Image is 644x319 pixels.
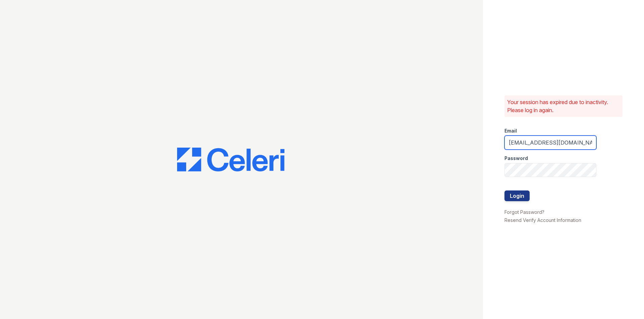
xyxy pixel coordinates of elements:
[504,155,528,162] label: Password
[177,148,284,172] img: CE_Logo_Blue-a8612792a0a2168367f1c8372b55b34899dd931a85d93a1a3d3e32e68fde9ad4.png
[507,98,620,114] p: Your session has expired due to inactivity. Please log in again.
[504,209,544,215] a: Forgot Password?
[504,217,581,223] a: Resend Verify Account Information
[504,190,530,201] button: Login
[504,128,517,134] label: Email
